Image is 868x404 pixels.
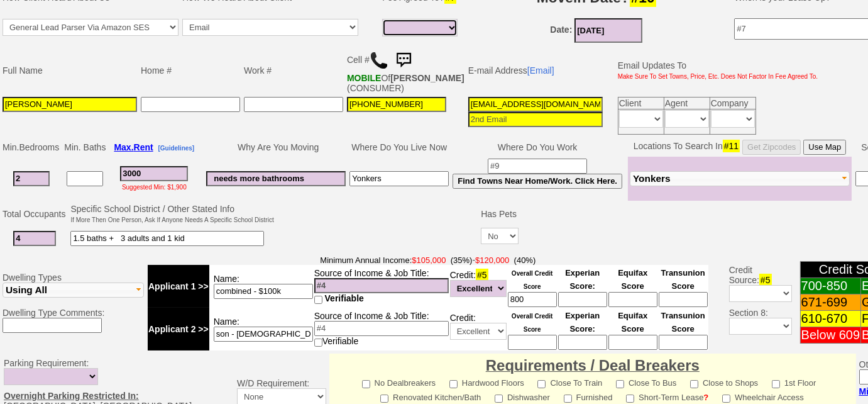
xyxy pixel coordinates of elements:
button: Yonkers [630,171,850,186]
i: Changes Made: [DATE] 14:50:00 (Originally: [DATE] 14:50:30) 227 (Originally: 0) [50,81,344,115]
td: Email Updates To [608,46,820,95]
input: #1 [13,171,50,186]
input: Hardwood Floors [449,380,458,388]
img: sms.png [391,48,416,73]
input: #8 [349,171,449,186]
td: Agent [664,97,710,109]
input: Ask Customer: Do You Know Your Transunion Credit Score [659,335,708,350]
input: 1st Floor [772,380,780,388]
input: Ask Customer: Do You Know Your Overall Credit Score [508,292,557,307]
span: #5 [476,269,488,281]
b: CSC Wireless, LLC [347,73,381,83]
td: Company [710,97,755,109]
a: [Guidelines] [158,142,194,152]
font: Overall Credit Score [512,313,553,333]
td: 671-699 [800,295,860,311]
td: Specific School District / Other Stated Info [69,202,275,226]
b: [Guidelines] [158,145,194,152]
input: Ask Customer: Do You Know Your Overall Credit Score [508,335,557,350]
font: 13 hours Ago [1,12,41,19]
td: E-mail Address [466,46,605,95]
span: Yonkers [633,173,671,184]
font: MOBILE [347,73,381,83]
td: Applicant 2 >> [148,308,209,351]
button: Find Towns Near Home/Work. Click Here. [453,174,622,189]
b: Status Timestamp: [50,93,140,103]
input: #4 [314,321,449,336]
b: Date: [550,25,572,35]
label: Close to Shops [690,374,758,389]
input: 1st Email - Question #0 [468,97,603,112]
td: Applicant 1 >> [148,265,209,308]
font: $105,000 [412,255,446,265]
input: Ask Customer: Do You Know Your Equifax Credit Score [608,292,657,307]
label: No Dealbreakers [362,374,436,389]
td: 610-670 [800,311,860,327]
b: Assigned To Agent: [50,104,145,115]
label: Dishwasher [495,389,550,403]
td: Total Occupants [1,202,69,226]
font: [DATE] [1,44,21,51]
td: Dwelling Types Dwelling Type Comments: [1,253,146,352]
a: ? [703,393,708,402]
td: Why Are You Moving [204,138,348,157]
input: Ask Customer: Do You Know Your Equifax Credit Score [608,335,657,350]
input: #4 [314,278,449,293]
font: [DATE] [1,153,21,160]
td: Source of Income & Job Title: [314,265,449,308]
input: No Dealbreakers [362,380,370,388]
span: Using All [6,284,47,295]
a: [Email] [527,65,554,76]
span: #11 [723,140,740,152]
td: Credit: [449,265,507,308]
label: Close To Train [537,374,602,389]
td: Client [618,97,664,109]
td: Where Do You Work [451,138,624,157]
label: Furnished [564,389,613,403]
td: 700-850 [800,278,860,295]
td: Min. Baths [62,138,107,157]
font: If More Then One Person, Ask If Anyone Needs A Specific School District [70,216,273,223]
b: [DATE] [1,1,41,20]
button: Using All [3,283,144,298]
font: Experian Score: [565,268,600,291]
td: Credit Source: Section 8: [710,253,794,352]
td: Home # [139,46,242,95]
font: $120,000 [475,255,509,265]
i: Client Placed Back Into Up-For-Grabs List As Neglected For 72 Hours [50,20,361,31]
font: Transunion Score [661,268,705,291]
b: [DATE] [1,142,34,160]
input: Close to Shops [690,380,698,388]
u: Overnight Parking Restricted In: [4,391,139,401]
span: Bedrooms [19,142,59,152]
span: #5 [759,274,772,286]
button: Get Zipcodes [742,140,801,155]
button: Use Map [803,140,846,155]
input: #9 [488,159,587,174]
font: Minimum Annual Income: [320,255,472,265]
input: Close To Train [537,380,546,388]
td: Credit: [449,308,507,351]
img: call.png [370,51,388,70]
input: Short-Term Lease? [626,395,634,403]
td: Has Pets [479,202,520,226]
td: Work # [242,46,345,95]
input: Renovated Kitchen/Bath [380,395,388,403]
label: Renovated Kitchen/Bath [380,389,481,403]
font: (35%) [451,255,473,265]
span: Rent [134,142,153,152]
td: Name: [209,308,314,351]
label: Short-Term Lease [626,389,708,403]
label: 1st Floor [772,374,816,389]
td: Where Do You Live Now [348,138,451,157]
font: Experian Score: [565,311,600,334]
td: Below 609 [800,327,860,344]
td: Min. [1,138,62,157]
td: Full Name [1,46,139,95]
input: #3 [120,166,188,181]
input: Furnished [564,395,572,403]
font: Equifax Score [618,268,647,291]
label: Hardwood Floors [449,374,524,389]
b: Max. [114,142,153,152]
